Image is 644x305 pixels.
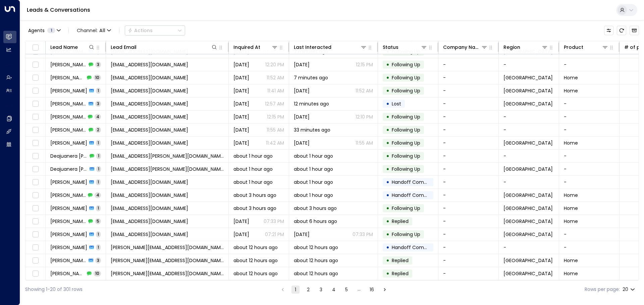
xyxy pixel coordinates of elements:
[31,191,40,200] span: Toggle select row
[294,231,310,238] span: Yesterday
[503,87,553,94] span: Clinton Township
[499,176,559,188] td: -
[291,286,300,294] button: page 1
[559,124,620,136] td: -
[623,285,636,294] div: 20
[233,74,249,81] span: Oct 12, 2025
[503,140,553,146] span: Clinton Township
[386,124,389,136] div: •
[99,28,105,33] span: All
[50,43,95,51] div: Lead Name
[386,85,389,96] div: •
[267,113,284,120] p: 12:15 PM
[111,100,188,107] span: mztanisha1226@gmail.com
[265,231,284,238] p: 07:21 PM
[503,166,553,172] span: Clinton Township
[438,189,499,202] td: -
[356,113,373,120] p: 12:10 PM
[25,286,83,293] div: Showing 1-20 of 301 rows
[438,163,499,175] td: -
[25,26,63,35] button: Agents1
[31,126,40,134] span: Toggle select row
[96,205,101,211] span: 1
[233,100,249,107] span: Oct 04, 2025
[31,243,40,252] span: Toggle select row
[392,218,409,225] span: Replied
[111,179,188,185] span: applework175@gmail.com
[233,87,249,94] span: Oct 12, 2025
[304,286,312,294] button: Go to page 2
[386,59,389,70] div: •
[386,176,389,188] div: •
[294,153,333,159] span: about 1 hour ago
[559,241,620,254] td: -
[294,218,337,225] span: about 6 hours ago
[356,61,373,68] p: 12:15 PM
[96,166,101,172] span: 1
[438,137,499,149] td: -
[559,150,620,162] td: -
[74,26,114,35] button: Channel:All
[386,98,389,109] div: •
[386,242,389,253] div: •
[294,140,310,146] span: Yesterday
[233,231,249,238] span: Yesterday
[94,271,101,276] span: 10
[50,192,86,199] span: Anthony Eli
[50,113,86,120] span: Tanisha Smith
[503,74,553,81] span: Clinton Township
[294,179,333,185] span: about 1 hour ago
[386,150,389,162] div: •
[630,26,639,35] button: Archived Leads
[564,87,578,94] span: Home
[392,100,401,107] span: Lost
[96,231,101,237] span: 1
[499,150,559,162] td: -
[356,87,373,94] p: 11:52 AM
[111,192,188,199] span: applework175@gmail.com
[50,231,87,238] span: Tracey Mcdonald
[294,244,338,251] span: about 12 hours ago
[392,166,420,172] span: Following Up
[95,114,101,120] span: 4
[294,87,310,94] span: Oct 12, 2025
[317,286,325,294] button: Go to page 3
[31,139,40,147] span: Toggle select row
[111,257,224,264] span: teresa.pliva@gmail.com
[267,87,284,94] p: 11:41 AM
[28,28,45,33] span: Agents
[31,152,40,160] span: Toggle select row
[617,26,626,35] span: Refresh
[233,113,249,120] span: Oct 06, 2025
[111,218,188,225] span: mcdonald0612@gmail.com
[95,257,101,263] span: 3
[438,215,499,228] td: -
[392,74,420,81] span: Following Up
[96,140,101,146] span: 1
[392,153,420,159] span: Following Up
[294,74,328,81] span: 7 minutes ago
[392,192,439,199] span: Handoff Completed
[111,205,188,212] span: applework175@gmail.com
[392,48,420,55] span: Following Up
[503,192,553,199] span: Clinton Township
[94,75,101,80] span: 10
[294,127,330,133] span: 33 minutes ago
[95,62,101,67] span: 3
[559,163,620,175] td: -
[392,231,420,238] span: Following Up
[564,43,583,51] div: Product
[233,244,278,251] span: about 12 hours ago
[559,97,620,110] td: -
[392,127,420,133] span: Following Up
[356,140,373,146] p: 11:55 AM
[564,205,578,212] span: Home
[503,43,520,51] div: Region
[564,140,578,146] span: Home
[438,202,499,215] td: -
[233,218,249,225] span: Yesterday
[95,192,101,198] span: 4
[233,205,276,212] span: about 3 hours ago
[604,26,613,35] button: Customize
[438,58,499,71] td: -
